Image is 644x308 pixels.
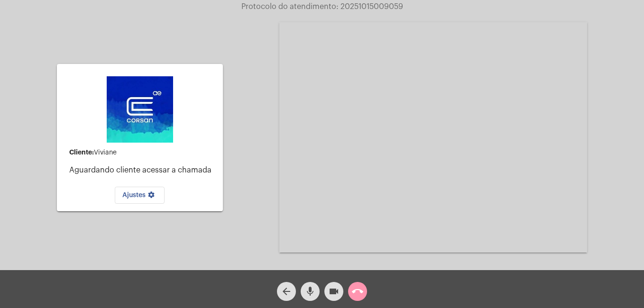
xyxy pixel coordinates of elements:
[115,187,165,204] button: Ajustes
[146,191,157,202] mat-icon: settings
[122,192,157,199] span: Ajustes
[352,286,363,297] mat-icon: call_end
[304,286,316,297] mat-icon: mic
[107,76,173,143] img: d4669ae0-8c07-2337-4f67-34b0df7f5ae4.jpeg
[241,3,403,10] span: Protocolo do atendimento: 20251015009059
[328,286,340,297] mat-icon: videocam
[281,286,292,297] mat-icon: arrow_back
[69,166,215,174] p: Aguardando cliente acessar a chamada
[69,149,94,155] strong: Cliente:
[69,149,215,156] div: Viviane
